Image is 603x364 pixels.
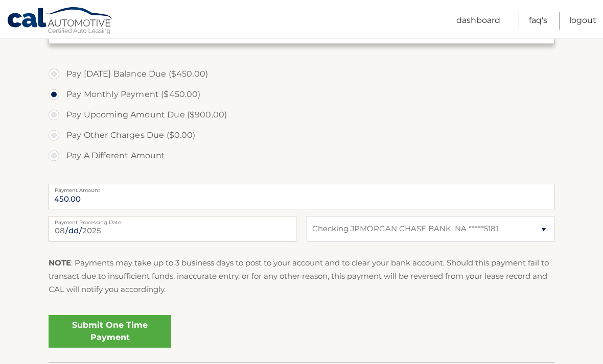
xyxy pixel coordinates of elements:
[569,12,596,30] a: Logout
[49,256,554,297] p: : Payments may take up to 3 business days to post to your account and to clear your bank account....
[49,258,71,268] strong: NOTE
[49,84,554,105] label: Pay Monthly Payment ($450.00)
[49,315,171,348] a: Submit One Time Payment
[49,216,296,241] input: Payment Date
[456,12,500,30] a: Dashboard
[49,105,554,125] label: Pay Upcoming Amount Due ($900.00)
[49,184,554,192] label: Payment Amount
[49,184,554,209] input: Payment Amount
[49,216,296,224] label: Payment Processing Date
[49,64,554,84] label: Pay [DATE] Balance Due ($450.00)
[49,125,554,145] label: Pay Other Charges Due ($0.00)
[7,7,114,36] a: Cal Automotive
[49,145,554,166] label: Pay A Different Amount
[529,12,547,30] a: FAQ's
